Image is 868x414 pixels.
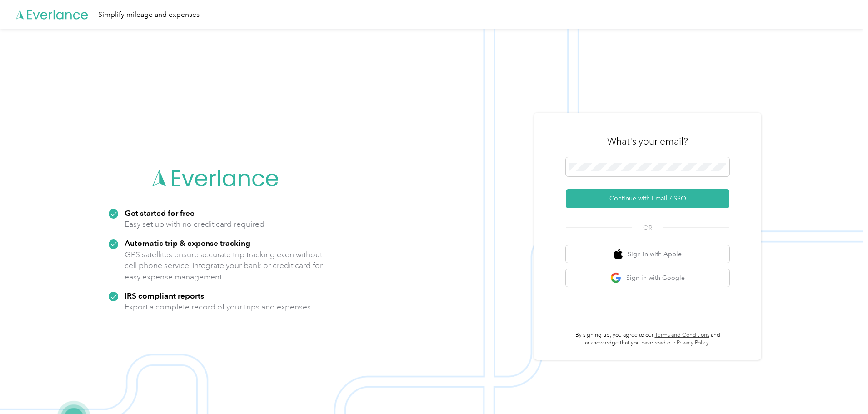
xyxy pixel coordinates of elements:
[607,135,688,148] h3: What's your email?
[655,332,709,339] a: Terms and Conditions
[125,301,313,313] p: Export a complete record of your trips and expenses.
[632,223,663,233] span: OR
[677,339,709,346] a: Privacy Policy
[566,245,729,263] button: apple logoSign in with Apple
[610,272,622,284] img: google logo
[125,249,323,283] p: GPS satellites ensure accurate trip tracking even without cell phone service. Integrate your bank...
[125,208,195,218] strong: Get started for free
[125,291,204,300] strong: IRS compliant reports
[566,331,729,347] p: By signing up, you agree to our and acknowledge that you have read our .
[614,249,623,260] img: apple logo
[125,238,250,248] strong: Automatic trip & expense tracking
[566,269,729,287] button: google logoSign in with Google
[566,189,729,208] button: Continue with Email / SSO
[98,9,200,20] div: Simplify mileage and expenses
[125,219,264,230] p: Easy set up with no credit card required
